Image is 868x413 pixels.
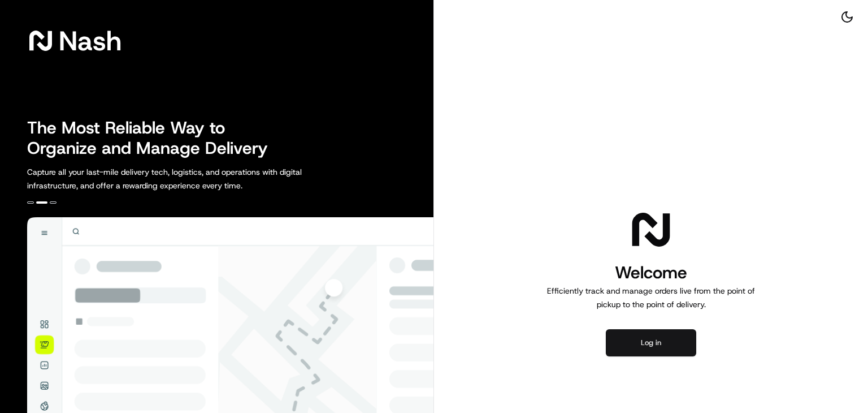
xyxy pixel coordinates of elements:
[606,329,696,356] button: Log in
[27,165,353,192] p: Capture all your last-mile delivery tech, logistics, and operations with digital infrastructure, ...
[542,261,759,284] h1: Welcome
[542,284,759,311] p: Efficiently track and manage orders live from the point of pickup to the point of delivery.
[59,29,121,52] span: Nash
[27,118,280,158] h2: The Most Reliable Way to Organize and Manage Delivery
